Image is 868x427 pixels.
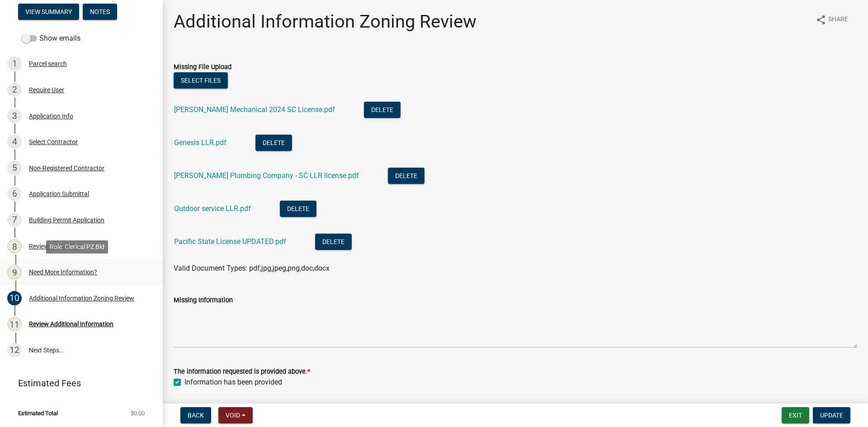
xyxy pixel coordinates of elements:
[29,87,64,93] div: Require User
[226,412,240,419] span: Void
[174,171,359,180] a: [PERSON_NAME] Plumbing Company - SC LLR license.pdf
[820,412,843,419] span: Update
[816,14,826,25] i: share
[7,161,22,175] div: 5
[174,138,226,147] a: Genesis LLR.pdf
[782,407,809,423] button: Exit
[315,238,352,247] wm-modal-confirm: Delete Document
[174,72,228,89] button: Select files
[184,377,282,388] label: Information has been provided
[131,410,145,416] span: $0.00
[388,172,425,181] wm-modal-confirm: Delete Document
[255,139,292,148] wm-modal-confirm: Delete Document
[7,56,22,71] div: 1
[174,105,335,114] a: [PERSON_NAME] Mechanical 2024 SC License.pdf
[174,64,231,70] label: Missing File Upload
[174,297,233,304] label: Missing Information
[7,343,22,357] div: 12
[180,407,211,423] button: Back
[29,191,89,197] div: Application Submittal
[364,102,401,118] button: Delete
[388,168,425,184] button: Delete
[18,4,79,20] button: View Summary
[174,264,330,272] span: Valid Document Types: pdf,jpg,jpeg,png,doc,docx
[18,9,79,16] wm-modal-confirm: Summary
[174,11,476,33] h1: Additional Information Zoning Review
[174,204,251,213] a: Outdoor service LLR.pdf
[174,237,286,246] a: Pacific State License UPDATED.pdf
[315,234,352,250] button: Delete
[83,9,117,16] wm-modal-confirm: Notes
[174,369,310,375] label: The information requested is provided above.
[83,4,117,20] button: Notes
[280,201,316,217] button: Delete
[29,139,78,145] div: Select Contractor
[188,412,204,419] span: Back
[7,213,22,227] div: 7
[18,410,58,416] span: Estimated Total
[218,407,253,423] button: Void
[828,14,848,25] span: Share
[7,83,22,97] div: 2
[29,217,104,223] div: Building Permit Application
[364,106,401,115] wm-modal-confirm: Delete Document
[7,187,22,201] div: 6
[29,269,97,275] div: Need More Information?
[29,243,82,249] div: Review Application
[7,291,22,305] div: 10
[7,374,148,392] a: Estimated Fees
[255,135,292,151] button: Delete
[29,321,113,327] div: Review Additional Information
[7,109,22,123] div: 3
[7,317,22,331] div: 11
[29,61,67,67] div: Parcel search
[280,205,316,214] wm-modal-confirm: Delete Document
[813,407,850,423] button: Update
[808,11,855,28] button: shareShare
[29,113,73,119] div: Application Info
[46,240,108,253] div: Role: Clerical PZ Bld
[7,239,22,253] div: 8
[29,165,104,171] div: Non-Registered Contractor
[29,295,134,301] div: Additional Information Zoning Review
[7,135,22,149] div: 4
[7,265,22,279] div: 9
[22,33,80,44] label: Show emails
